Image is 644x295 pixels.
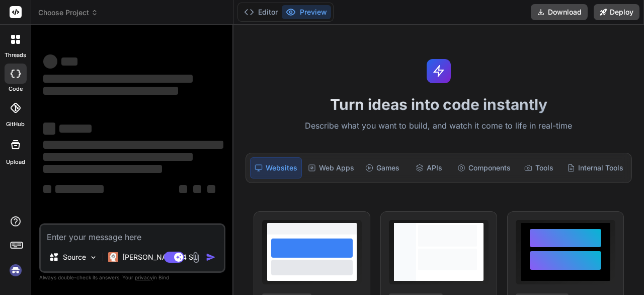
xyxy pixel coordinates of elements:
[39,273,225,282] p: Always double-check its answers. Your in Bind
[240,5,282,19] button: Editor
[282,5,331,19] button: Preview
[43,141,223,149] span: ‌
[89,253,98,262] img: Pick Models
[453,157,515,179] div: Components
[43,54,57,69] span: ‌
[207,185,215,193] span: ‌
[531,4,588,20] button: Download
[43,165,162,173] span: ‌
[563,157,627,179] div: Internal Tools
[43,185,51,193] span: ‌
[43,153,193,161] span: ‌
[9,85,23,93] label: code
[61,57,77,66] span: ‌
[43,87,178,95] span: ‌
[250,157,302,179] div: Websites
[407,157,451,179] div: APIs
[122,252,197,262] p: [PERSON_NAME] 4 S..
[239,95,638,113] h1: Turn ideas into code instantly
[517,157,561,179] div: Tools
[7,262,24,279] img: signin
[239,120,638,133] p: Describe what you want to build, and watch it come to life in real-time
[5,51,26,60] label: threads
[59,125,92,133] span: ‌
[206,252,216,262] img: icon
[179,185,187,193] span: ‌
[63,252,86,262] p: Source
[193,185,201,193] span: ‌
[38,8,98,18] span: Choose Project
[43,123,55,135] span: ‌
[43,75,193,83] span: ‌
[190,252,202,263] img: attachment
[304,157,358,179] div: Web Apps
[6,158,25,166] label: Upload
[108,252,118,262] img: Claude 4 Sonnet
[135,274,153,280] span: privacy
[55,185,104,193] span: ‌
[594,4,639,20] button: Deploy
[6,120,25,129] label: GitHub
[360,157,405,179] div: Games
